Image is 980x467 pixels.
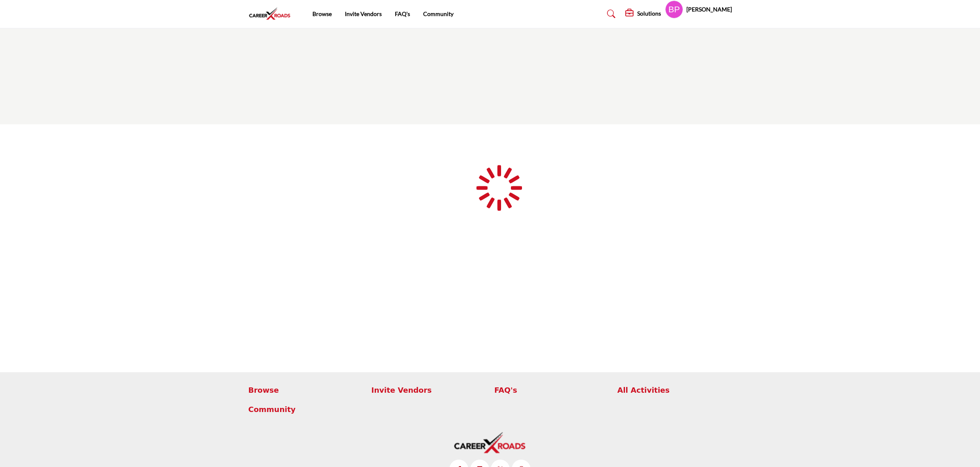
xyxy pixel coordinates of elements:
[312,10,332,17] a: Browse
[637,10,661,17] h5: Solutions
[345,10,382,17] a: Invite Vendors
[495,385,609,396] a: FAQ's
[686,5,732,14] h5: [PERSON_NAME]
[625,9,661,19] div: Solutions
[248,385,363,396] a: Browse
[395,10,410,17] a: FAQ's
[423,10,454,17] a: Community
[665,0,683,18] button: Show hide supplier dropdown
[599,7,621,21] a: Search
[453,431,527,455] img: No Site Logo
[618,385,732,396] a: All Activities
[248,404,363,415] a: Community
[371,385,486,396] a: Invite Vendors
[248,7,295,21] img: Site Logo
